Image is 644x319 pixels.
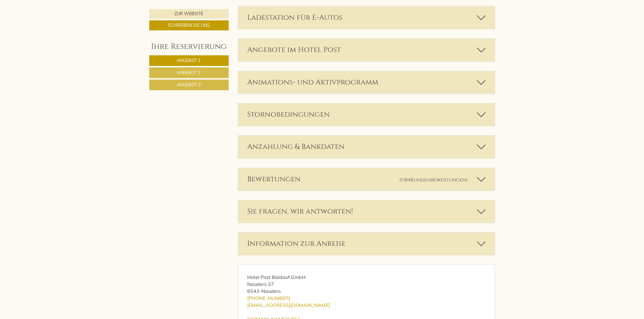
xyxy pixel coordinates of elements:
span: Nauders 37 [247,281,274,287]
div: Animations- und Aktivprogramm [238,71,495,94]
span: Hotel Post Baldauf GmbH [247,274,305,280]
span: 6543 [247,288,259,294]
div: Ladestation für E-Autos [238,7,495,29]
span: Angebot 1 [177,58,201,63]
small: (1184 ) [400,177,468,184]
span: Angebot 2 [177,70,201,75]
div: Sie fragen, wir antworten! [238,201,495,223]
div: Anzahlung & Bankdaten [238,136,495,158]
div: Bewertungen [238,168,495,191]
div: Angebote im Hotel Post [238,39,495,61]
a: Zur Website [149,9,229,19]
span: Kundenbewertungen [411,177,466,184]
span: Angebot 3 [177,82,201,87]
div: Information zur Anreise [238,233,495,255]
a: Schreiben Sie uns [149,20,229,30]
div: Stornobedingungen [238,104,495,126]
span: Nauders [261,288,281,294]
a: [EMAIL_ADDRESS][DOMAIN_NAME] [247,302,330,308]
a: [PHONE_NUMBER] [247,295,290,301]
div: Ihre Reservierung [149,41,229,52]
